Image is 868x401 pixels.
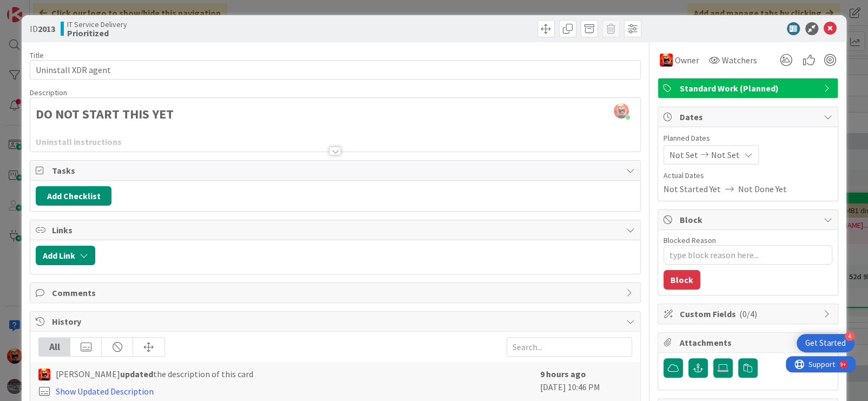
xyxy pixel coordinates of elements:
strong: DO NOT START THIS YET [36,106,174,122]
input: Search... [507,337,632,357]
span: Description [30,88,67,97]
span: ( 0/4 ) [739,308,757,319]
button: Add Link [36,246,95,265]
span: Not Set [669,148,698,161]
span: Dates [680,110,818,123]
span: ID [30,22,55,35]
img: VN [660,54,673,67]
a: Show Updated Description [56,386,154,397]
span: Custom Fields [680,307,818,320]
div: 9+ [55,4,60,13]
span: Block [680,213,818,226]
span: Tasks [52,164,621,177]
span: Attachments [680,336,818,349]
b: Prioritized [67,29,127,37]
label: Title [30,50,44,60]
b: updated [120,369,153,379]
span: [PERSON_NAME] the description of this card [56,367,253,380]
label: Blocked Reason [663,235,716,245]
span: Support [23,2,49,15]
img: VN [38,369,50,380]
button: Add Checklist [36,186,111,206]
span: Not Set [711,148,740,161]
button: Block [663,270,700,290]
span: Links [52,223,621,236]
div: Open Get Started checklist, remaining modules: 4 [797,334,854,352]
div: 4 [845,331,854,341]
div: All [39,338,70,356]
div: Get Started [805,338,846,349]
span: Watchers [722,54,757,67]
span: Comments [52,286,621,299]
span: Not Done Yet [738,182,787,195]
img: RgTeOc3I8ELJmhTdjS0YQeX5emZJLXRn.jpg [614,103,629,119]
b: 2013 [38,23,55,34]
span: Planned Dates [663,133,832,144]
b: 9 hours ago [540,369,586,379]
span: Not Started Yet [663,182,721,195]
input: type card name here... [30,60,641,80]
span: History [52,315,621,328]
span: Standard Work (Planned) [680,82,818,95]
div: [DATE] 10:46 PM [540,367,632,398]
span: IT Service Delivery [67,20,127,29]
span: Actual Dates [663,170,832,181]
span: Owner [675,54,699,67]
